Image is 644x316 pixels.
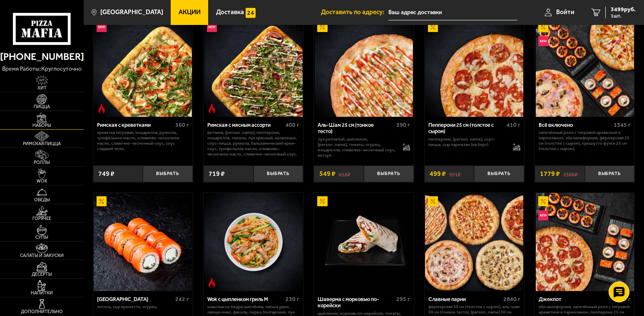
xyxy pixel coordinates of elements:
div: Аль-Шам 25 см (тонкое тесто) [318,122,394,135]
span: Доставить по адресу: [321,9,388,15]
button: Выбрать [143,165,193,182]
div: Славные парни [428,296,501,302]
s: 591 ₽ [449,170,461,177]
img: Новинка [207,22,217,32]
div: Wok с цыпленком гриль M [207,296,283,302]
button: Выбрать [254,165,303,182]
span: 719 ₽ [209,170,225,177]
span: 3499 руб. [611,7,636,12]
span: 549 ₽ [319,170,336,177]
div: Римская с креветками [97,122,173,128]
a: АкционныйСлавные парни [425,193,524,291]
span: 1 шт. [611,13,636,18]
div: Пепперони 25 см (толстое с сыром) [428,122,505,135]
a: Острое блюдоWok с цыпленком гриль M [204,193,303,291]
span: 360 г [175,121,189,128]
span: 1345 г [614,121,631,128]
div: [GEOGRAPHIC_DATA] [97,296,173,302]
img: Акционный [538,22,548,32]
div: Джекпот [539,296,615,302]
span: Доставка [216,9,244,15]
a: АкционныйШаверма с морковью по-корейски [314,193,413,291]
p: лосось, Сыр креметте, огурец. [97,304,189,310]
img: Акционный [317,196,327,206]
span: 390 г [396,121,410,128]
s: 2306 ₽ [563,170,578,177]
img: Острое блюдо [97,104,107,114]
img: Шаверма с морковью по-корейски [315,193,413,291]
div: Всё включено [539,122,612,128]
s: 618 ₽ [339,170,351,177]
button: Выбрать [364,165,414,182]
img: Острое блюдо [207,278,217,288]
p: ветчина, [PERSON_NAME], пепперони, моцарелла, томаты, лук красный, халапеньо, соус-пицца, руккола... [207,130,299,157]
img: Новинка [97,22,107,32]
span: Акции [179,9,201,15]
span: 230 г [286,296,299,303]
img: Аль-Шам 25 см (тонкое тесто) [315,19,413,117]
span: 499 ₽ [430,170,446,177]
p: лук репчатый, цыпленок, [PERSON_NAME], томаты, огурец, моцарелла, сливочно-чесночный соус, кетчуп. [318,137,395,158]
button: Выбрать [585,165,635,182]
span: 242 г [175,296,189,303]
span: 1779 ₽ [540,170,560,177]
img: Wok с цыпленком гриль M [204,193,303,291]
img: Римская с мясным ассорти [204,19,303,117]
span: Войти [556,9,574,15]
a: НовинкаОстрое блюдоРимская с мясным ассорти [204,19,303,117]
img: Джекпот [536,193,634,291]
span: 295 г [396,296,410,303]
p: Запечённый ролл с тигровой креветкой и пармезаном, Эби Калифорния, Фермерская 25 см (толстое с сы... [539,130,631,152]
a: АкционныйФиладельфия [93,193,193,291]
span: 400 г [286,121,299,128]
img: Акционный [428,22,438,32]
a: АкционныйПепперони 25 см (толстое с сыром) [425,19,524,117]
a: АкционныйНовинкаВсё включено [535,19,634,117]
input: Ваш адрес доставки [388,5,517,20]
img: Акционный [97,196,107,206]
img: 15daf4d41897b9f0e9f617042186c801.svg [246,8,256,18]
a: НовинкаОстрое блюдоРимская с креветками [93,19,193,117]
div: Римская с мясным ассорти [207,122,283,128]
img: Филадельфия [94,193,192,291]
img: Новинка [538,210,548,220]
span: 2840 г [503,296,520,303]
img: Острое блюдо [207,104,217,114]
img: Всё включено [536,19,634,117]
span: 410 г [507,121,520,128]
img: Славные парни [425,193,523,291]
div: Шаверма с морковью по-корейски [318,296,394,309]
span: 749 ₽ [98,170,114,177]
img: Акционный [317,22,327,32]
img: Акционный [538,196,548,206]
img: Новинка [538,36,548,46]
img: Римская с креветками [94,19,192,117]
button: Выбрать [474,165,524,182]
span: [GEOGRAPHIC_DATA] [100,9,163,15]
p: креветка тигровая, моцарелла, руккола, трюфельное масло, оливково-чесночное масло, сливочно-чесно... [97,130,189,152]
a: АкционныйАль-Шам 25 см (тонкое тесто) [314,19,413,117]
a: АкционныйНовинкаДжекпот [535,193,634,291]
img: Акционный [428,196,438,206]
img: Пепперони 25 см (толстое с сыром) [425,19,523,117]
p: пепперони, [PERSON_NAME], соус-пицца, сыр пармезан (на борт). [428,137,506,148]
